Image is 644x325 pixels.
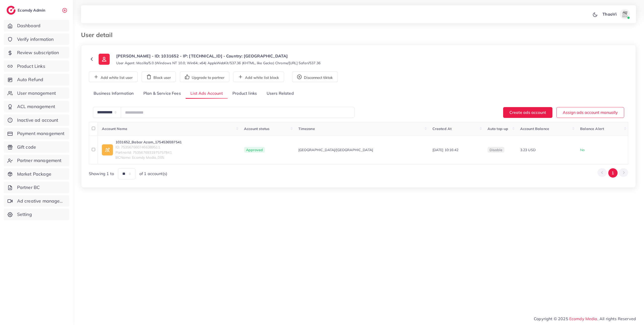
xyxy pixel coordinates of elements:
span: No [580,148,585,152]
span: Partner BC [17,184,40,191]
span: ID: 7535676607466389511 [115,145,182,150]
span: Product Links [17,63,45,70]
a: Verify information [4,34,69,45]
a: ACL management [4,101,69,112]
span: Showing 1 to [89,171,114,177]
span: Auto top-up [488,126,508,131]
span: Review subscription [17,49,59,56]
span: PartnerId: 7535676931975757841 [115,150,182,155]
span: Created At [432,126,452,131]
a: Ad creative management [4,195,69,207]
a: List Ads Account [186,88,228,99]
span: , All rights Reserved [597,316,636,322]
span: Verify information [17,36,54,43]
button: Disconnect tiktok [292,72,338,82]
span: [GEOGRAPHIC_DATA]/[GEOGRAPHIC_DATA] [298,147,373,152]
a: Partner BC [4,182,69,193]
a: ThaoViavatar [600,9,632,19]
img: ic-user-info.36bf1079.svg [99,54,110,65]
span: Copyright © 2025 [534,316,636,322]
a: Plan & Service Fees [139,88,186,99]
a: Auto Refund [4,74,69,85]
span: Balance Alert [580,126,604,131]
button: Add white list user [89,72,138,82]
a: 1031652_Babar Azam_1754536597541 [115,140,182,145]
span: Timezone [298,126,315,131]
span: BCName: Ecomdy Media_005 [115,155,182,160]
h3: User detail [81,31,116,39]
button: Block user [142,72,176,82]
span: Dashboard [17,22,41,29]
img: avatar [620,9,630,19]
span: Approved [244,147,265,153]
span: Ad creative management [17,198,65,204]
a: User management [4,87,69,99]
h2: Ecomdy Admin [18,8,47,13]
button: Assign ads account manually [556,107,624,118]
span: disable [490,148,502,152]
a: Payment management [4,128,69,139]
a: logoEcomdy Admin [7,6,47,15]
a: Inactive ad account [4,114,69,126]
a: Ecomdy Media [569,316,597,321]
button: Go to page 1 [608,168,618,178]
a: Review subscription [4,47,69,58]
p: [PERSON_NAME] - ID: 1031652 - IP: [TECHNICAL_ID] - Country: [GEOGRAPHIC_DATA] [116,53,320,59]
span: of 1 account(s) [139,171,167,177]
button: Add white list block [233,72,284,82]
a: Product links [228,88,262,99]
a: Users Related [262,88,298,99]
a: Partner management [4,155,69,166]
span: [DATE] 10:16:42 [432,148,458,152]
span: User management [17,90,56,96]
span: Payment management [17,130,65,137]
span: Auto Refund [17,76,44,83]
a: Business Information [89,88,139,99]
a: Product Links [4,60,69,72]
button: Create ads account [503,107,552,118]
span: Market Package [17,171,51,177]
span: Account status [244,126,269,131]
span: ACL management [17,103,55,110]
a: Setting [4,209,69,220]
img: ic-ad-info.7fc67b75.svg [102,144,113,155]
a: Gift code [4,141,69,153]
img: logo [7,6,16,15]
span: Account Balance [520,126,549,131]
span: Partner management [17,157,62,164]
button: Upgrade to partner [180,72,229,82]
p: ThaoVi [602,11,617,17]
a: Market Package [4,168,69,180]
span: Setting [17,211,32,218]
ul: Pagination [597,168,628,178]
span: Gift code [17,144,36,150]
a: Dashboard [4,20,69,31]
small: User Agent: Mozilla/5.0 (Windows NT 10.0; Win64; x64) AppleWebKit/537.36 (KHTML, like Gecko) Chro... [116,60,320,66]
span: Account Name [102,126,127,131]
span: 3.23 USD [520,148,536,152]
span: Inactive ad account [17,117,58,123]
